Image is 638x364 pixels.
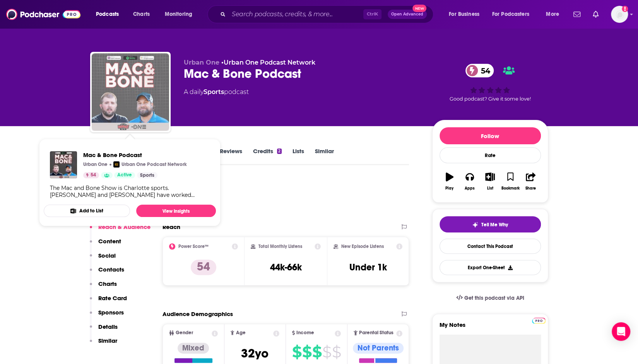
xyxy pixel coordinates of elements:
[302,346,311,358] span: $
[570,8,583,21] a: Show notifications dropdown
[184,59,219,66] span: Urban One
[215,5,441,23] div: Search podcasts, credits, & more...
[98,323,118,330] p: Details
[432,59,548,107] div: 54Good podcast? Give it some love!
[353,343,404,354] div: Not Parents
[440,167,460,195] button: Play
[113,161,120,167] img: Urban One Podcast Network
[113,161,187,167] a: Urban One Podcast NetworkUrban One Podcast Network
[472,222,478,228] img: tell me why sparkle
[332,346,341,358] span: $
[98,294,127,302] p: Rate Card
[363,9,381,19] span: Ctrl K
[90,266,124,280] button: Contacts
[159,8,202,21] button: open menu
[611,6,628,23] span: Logged in as Mallory813
[480,167,500,195] button: List
[83,161,108,167] p: Urban One
[137,172,157,178] a: Sports
[98,238,121,245] p: Content
[136,205,216,217] a: View Insights
[277,149,282,154] div: 2
[96,9,119,20] span: Podcasts
[176,330,193,335] span: Gender
[611,6,628,23] button: Show profile menu
[532,318,546,324] img: Podchaser Pro
[450,289,530,308] a: Get this podcast via API
[90,337,117,351] button: Similar
[449,9,479,20] span: For Business
[90,309,124,323] button: Sponsors
[241,346,269,361] span: 32 yo
[270,261,301,273] h3: 44k-66k
[440,239,541,254] a: Contact This Podcast
[520,167,541,195] button: Share
[532,316,546,324] a: Pro website
[443,8,489,21] button: open menu
[440,216,541,232] button: tell me why sparkleTell Me Why
[465,186,475,191] div: Apps
[465,64,494,77] a: 54
[481,222,508,228] span: Tell Me Why
[204,88,224,96] a: Sports
[611,6,628,23] img: User Profile
[440,260,541,275] button: Export One-Sheet
[440,147,541,163] div: Rate
[359,330,393,335] span: Parental Status
[312,346,322,358] span: $
[44,205,130,217] button: Add to List
[487,8,541,21] button: open menu
[83,151,187,159] a: Mac & Bone Podcast
[90,252,116,266] button: Social
[98,337,117,344] p: Similar
[178,343,209,354] div: Mixed
[98,309,124,316] p: Sponsors
[91,171,96,179] span: 54
[341,244,384,249] h2: New Episode Listens
[90,238,121,252] button: Content
[487,186,493,191] div: List
[224,59,315,66] a: Urban One Podcast Network
[622,6,628,12] svg: Add a profile image
[349,261,387,273] h3: Under 1k
[50,151,77,178] a: Mac & Bone Podcast
[541,8,569,21] button: open menu
[292,147,304,165] a: Lists
[98,252,116,259] p: Social
[440,321,541,335] label: My Notes
[90,323,118,337] button: Details
[391,12,423,16] span: Open Advanced
[546,9,559,20] span: More
[50,185,210,198] div: The Mac and Bone Show is Charlotte sports. [PERSON_NAME] and [PERSON_NAME] have worked together s...
[83,172,99,178] a: 54
[464,295,524,301] span: Get this podcast via API
[191,260,216,275] p: 54
[322,346,331,358] span: $
[90,294,127,309] button: Rate Card
[501,186,519,191] div: Bookmark
[98,266,124,273] p: Contacts
[236,330,245,335] span: Age
[133,9,150,20] span: Charts
[221,59,315,66] span: •
[162,310,233,318] h2: Audience Demographics
[292,346,301,358] span: $
[184,87,249,97] div: A daily podcast
[229,8,363,21] input: Search podcasts, credits, & more...
[612,322,630,341] div: Open Intercom Messenger
[6,7,80,22] img: Podchaser - Follow, Share and Rate Podcasts
[590,8,602,21] a: Show notifications dropdown
[90,280,117,294] button: Charts
[412,5,426,12] span: New
[92,53,169,131] a: Mac & Bone Podcast
[296,330,314,335] span: Income
[315,147,334,165] a: Similar
[253,147,282,165] a: Credits2
[91,8,129,21] button: open menu
[500,167,520,195] button: Bookmark
[492,9,529,20] span: For Podcasters
[121,161,187,167] p: Urban One Podcast Network
[445,186,453,191] div: Play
